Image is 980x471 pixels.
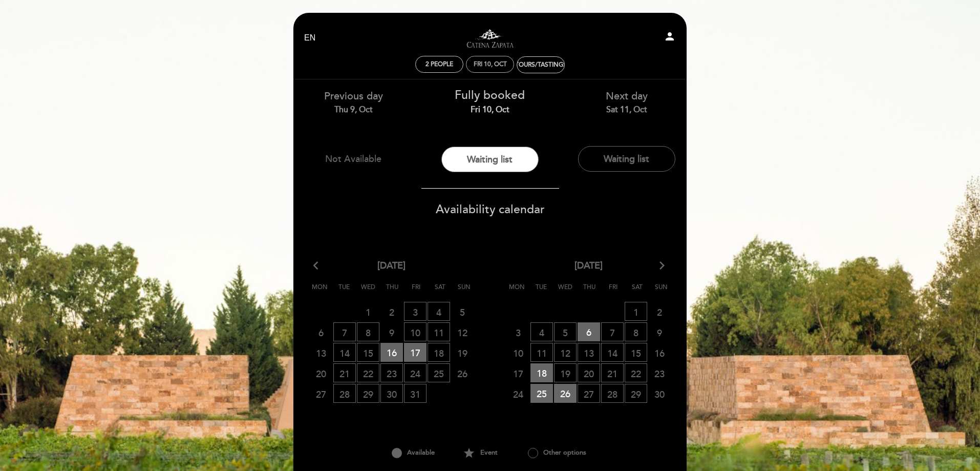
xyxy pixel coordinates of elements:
span: 1 [625,302,647,321]
div: Fri 10, Oct [474,60,507,68]
span: 10 [404,322,427,341]
span: 15 [357,343,379,362]
span: 2 people [425,60,453,68]
span: Mon [507,282,527,301]
span: Tue [334,282,354,301]
span: 6 [578,322,600,341]
span: 13 [310,343,332,362]
span: [DATE] [377,259,406,273]
span: 3 [507,323,529,342]
span: Wed [358,282,378,301]
span: 10 [507,343,529,362]
span: 11 [530,343,553,362]
span: 4 [530,322,553,341]
span: 4 [428,302,450,321]
span: 8 [625,322,647,341]
span: 26 [554,384,577,403]
span: 19 [554,363,577,382]
span: 9 [380,323,403,342]
span: 30 [380,384,403,403]
div: Sat 11, Oct [566,104,687,116]
div: Available [375,444,452,462]
span: 22 [357,363,379,382]
span: 17 [507,364,529,383]
span: 23 [648,364,671,383]
span: 16 [380,343,403,362]
span: 28 [333,384,356,403]
div: Other options [509,444,605,462]
button: person [664,30,676,46]
span: 8 [357,322,379,341]
span: 20 [578,363,600,382]
i: star [463,444,475,462]
span: 14 [333,343,356,362]
span: Fully booked [455,88,525,103]
span: 25 [428,363,450,382]
span: Sat [430,282,451,301]
button: Not Available [305,146,402,172]
span: 12 [554,343,577,362]
span: 12 [451,323,474,342]
span: 29 [357,384,379,403]
span: Thu [382,282,402,301]
span: 5 [451,302,474,321]
span: Sat [627,282,648,301]
span: 18 [428,343,450,362]
i: person [664,30,676,43]
span: Tue [531,282,551,301]
span: 30 [648,384,671,403]
div: Fri 10, Oct [430,104,551,116]
span: 23 [380,363,403,382]
span: 9 [648,323,671,342]
span: Fri [406,282,427,301]
span: 11 [428,322,450,341]
span: 25 [530,384,553,403]
span: 27 [578,384,600,403]
div: Previous day [293,89,414,115]
span: 24 [507,384,529,403]
span: 16 [648,343,671,362]
span: Sun [454,282,475,301]
span: 6 [310,323,332,342]
div: Event [452,444,509,462]
div: Tours/Tastings [515,61,567,69]
span: Availability calendar [436,202,545,217]
i: arrow_forward_ios [657,259,667,273]
span: 27 [310,384,332,403]
span: 31 [404,384,427,403]
a: Visitas y degustaciones en La Pirámide [426,24,554,52]
span: 29 [625,384,647,403]
span: 3 [404,302,427,321]
span: 15 [625,343,647,362]
div: Thu 9, Oct [293,104,414,116]
span: Thu [579,282,600,301]
span: 5 [554,322,577,341]
span: 13 [578,343,600,362]
span: 2 [648,302,671,321]
div: Next day [566,89,687,115]
span: 21 [333,363,356,382]
span: 24 [404,363,427,382]
span: 2 [380,302,403,321]
span: 22 [625,363,647,382]
span: Mon [310,282,330,301]
span: 1 [357,302,379,321]
button: Waiting list [578,146,675,172]
span: 7 [601,322,624,341]
span: 14 [601,343,624,362]
span: 7 [333,322,356,341]
span: 26 [451,364,474,383]
span: 18 [530,363,553,382]
span: 19 [451,343,474,362]
span: 20 [310,364,332,383]
span: 17 [404,343,427,362]
button: Waiting list [441,147,539,172]
span: Wed [555,282,576,301]
span: [DATE] [574,259,603,273]
i: arrow_back_ios [313,259,323,273]
span: Sun [651,282,672,301]
span: Fri [603,282,624,301]
span: 21 [601,363,624,382]
span: 28 [601,384,624,403]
